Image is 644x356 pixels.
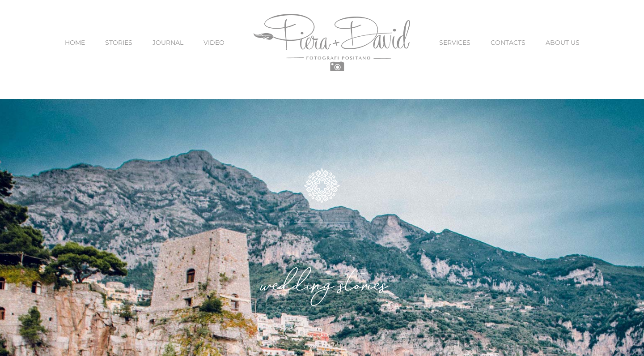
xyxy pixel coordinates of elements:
[203,24,225,61] a: VIDEO
[153,39,183,46] span: JOURNAL
[65,39,85,46] span: HOME
[304,168,340,203] img: ghiri_bianco
[105,24,132,61] a: STORIES
[153,24,183,61] a: JOURNAL
[439,39,470,46] span: SERVICES
[203,39,225,46] span: VIDEO
[491,24,525,61] a: CONTACTS
[259,273,385,302] em: wedding stories
[546,39,580,46] span: ABOUT US
[439,24,470,61] a: SERVICES
[65,24,85,61] a: HOME
[254,14,410,71] img: Piera Plus David Photography Positano Logo
[546,24,580,61] a: ABOUT US
[105,39,132,46] span: STORIES
[491,39,525,46] span: CONTACTS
